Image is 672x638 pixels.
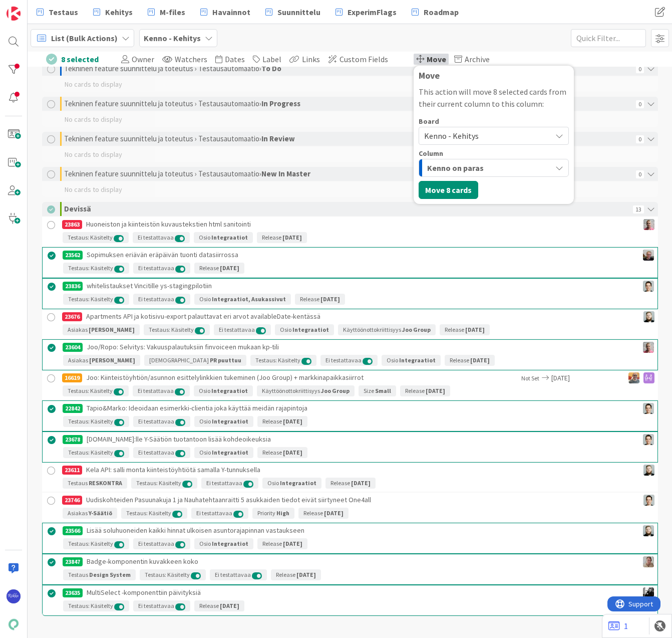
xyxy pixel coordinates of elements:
[220,602,239,609] b: [DATE]
[329,3,403,21] a: ExperimFlags
[194,294,291,305] div: Osio
[63,508,117,519] div: Asiakas
[424,131,479,141] span: Kenno - Kehitys
[63,294,129,305] div: Testaus: Käsitelty
[62,217,570,232] div: Huoneiston ja kiinteistön kuvaustekstien html sanitointi
[133,538,190,549] div: Ei testattavaa
[63,340,569,355] div: Joo/Ropo: Selvitys: Vakuuspalautuksiin finvoiceen mukaan kp-tili
[42,463,658,492] a: 23611Kela API: salli monta kiinteistöyhtiötä samalla Y-tunnuksellaSHTestaus RESKONTRATestaus: Käs...
[636,135,644,143] span: 0
[320,355,378,366] div: Ei testattavaa
[62,220,82,229] div: 23863
[283,417,302,425] b: [DATE]
[257,447,307,458] div: Release
[144,324,210,335] div: Testaus: Käsitelty
[399,356,436,364] b: Integraatiot
[212,6,250,18] span: Havainnot
[21,2,46,14] span: Support
[302,54,320,64] span: Links
[194,263,244,274] div: Release
[261,64,281,73] b: To Do
[63,248,569,263] div: Sopimuksen eriävän eräpäivän tuonti datasiirrossa
[89,326,135,333] b: [PERSON_NAME]
[426,387,445,394] b: [DATE]
[406,3,465,21] a: Roadmap
[340,54,388,64] span: Custom Fields
[465,54,490,64] span: Archive
[89,571,131,578] b: Design System
[282,234,302,241] b: [DATE]
[419,159,569,177] button: Kenno on paras
[427,54,446,64] span: Move
[42,493,658,522] a: 23746Uudiskohteiden Pasuunakuja 1 ja Nauhatehtaanraitti 5 asukkaiden tiedot eivät siirtyneet One4...
[250,355,316,366] div: Testaus: Käsitelty
[63,385,129,396] div: Testaus: Käsitelty
[359,385,396,396] div: Size
[220,264,239,272] b: [DATE]
[382,355,441,366] div: Osio
[419,150,443,157] span: Column
[643,495,654,506] img: TT
[42,217,658,246] a: 23863Huoneiston ja kiinteistön kuvaustekstien html sanitointiHJTestaus: Käsitelty Ei testattavaa ...
[643,219,654,230] img: HJ
[62,309,570,324] div: Apartments API ja kotisivu-export palauttavat eri arvot availableDate-kentässä
[43,432,657,461] a: 23678[DOMAIN_NAME]:lle Y-Säätiön tuotantoon lisää kohdeoikeuksiaTTTestaus: Käsitelty Ei testattav...
[211,387,248,394] b: Integraatiot
[608,620,628,632] a: 1
[321,387,350,394] b: Joo Group
[144,33,201,43] b: Kenno - Kehitys
[89,356,135,364] b: [PERSON_NAME]
[62,373,82,382] div: 16619
[261,169,310,178] b: New In Master
[105,6,133,18] span: Kehitys
[63,435,83,444] div: 23678
[280,479,316,487] b: Integraatiot
[194,3,256,21] a: Havainnot
[252,508,294,519] div: Priority
[257,385,355,396] div: Käyttöönottokriittisyys
[211,234,248,241] b: Integraatiot
[445,355,495,366] div: Release
[212,540,248,547] b: Integraatiot
[63,447,129,458] div: Testaus: Käsitelty
[63,557,83,566] div: 23847
[63,282,83,291] div: 23836
[63,554,569,569] div: Badge-komponentin kuvakkeen koko
[63,432,569,447] div: [DOMAIN_NAME]:lle Y-Säätiön tuotantoon lisää kohdeoikeuksia
[257,538,307,549] div: Release
[643,342,654,353] img: HJ
[133,294,190,305] div: Ei testattavaa
[63,343,83,352] div: 23604
[42,112,658,127] div: No cards to display
[375,387,391,394] b: Small
[43,340,657,369] a: 23604Joo/Ropo: Selvitys: Vakuuspalautuksiin finvoiceen mukaan kp-tiliHJAsiakas [PERSON_NAME][DEMO...
[64,204,91,214] b: Devissä
[175,54,207,64] span: Watchers
[636,65,644,73] span: 0
[62,312,82,321] div: 23676
[43,554,657,583] a: 23847Badge-komponentin kuvakkeen kokoSLTestaus Design SystemTestaus: Käsitelty Ei testattavaa Rel...
[63,538,129,549] div: Testaus: Käsitelty
[31,3,84,21] a: Testaus
[133,416,190,427] div: Ei testattavaa
[210,569,267,580] div: Ei testattavaa
[62,496,82,505] div: 23746
[194,600,244,611] div: Release
[133,385,190,396] div: Ei testattavaa
[64,62,633,76] div: Tekninen feature suunnittelu ja toteutus › Testausautomaatio ›
[142,3,191,21] a: M-files
[62,466,82,475] div: 23611
[636,170,644,178] span: 0
[63,585,569,600] div: MultiSelect -komponenttiin päivityksiä
[643,525,654,536] img: SH
[325,478,376,489] div: Release
[63,478,127,489] div: Testaus
[257,416,307,427] div: Release
[49,6,78,18] span: Testaus
[292,326,329,333] b: Integraatiot
[43,585,657,614] a: 23635MultiSelect -komponenttiin päivityksiäKMTestaus: Käsitelty Ei testattavaa Release [DATE]
[400,385,450,396] div: Release
[320,295,340,303] b: [DATE]
[62,463,570,478] div: Kela API: salli monta kiinteistöyhtiötä samalla Y-tunnuksella
[62,493,570,508] div: Uudiskohteiden Pasuunakuja 1 ja Nauhatehtaanraitti 5 asukkaiden tiedot eivät siirtyneet One4all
